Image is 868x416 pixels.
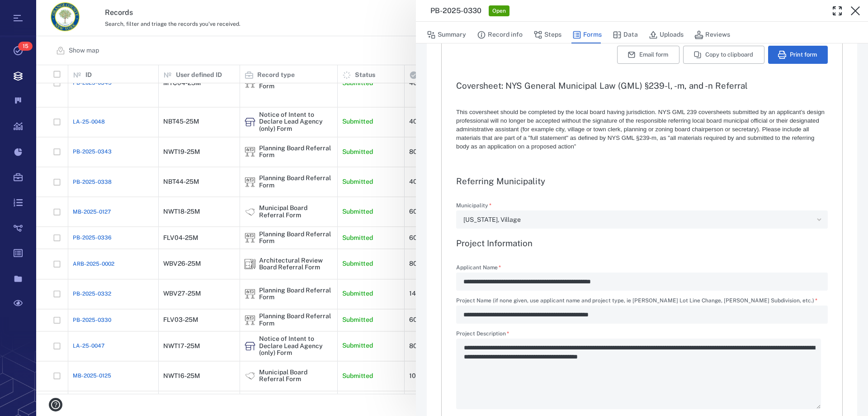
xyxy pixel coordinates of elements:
span: Open [491,7,508,15]
button: Data [613,26,638,43]
button: Steps [533,26,561,43]
button: Uploads [649,26,684,43]
div: Municipality [456,210,828,229]
div: Project Name (if none given, use applicant name and project type, ie Smith Lot Line Change, Jones... [456,306,828,324]
button: Reviews [694,26,730,43]
span: Help [20,6,39,14]
h3: Project Information [456,238,828,249]
label: Municipality [456,203,828,210]
button: Record info [477,26,523,43]
label: Applicant Name [456,265,828,273]
button: Toggle Fullscreen [828,2,846,20]
button: Close [846,2,864,20]
span: This coversheet should be completed by the local board having jurisdiction. NYS GML 239 covershee... [456,109,825,150]
button: Copy to clipboard [683,46,764,64]
button: Email form [617,46,679,64]
button: Print form [768,46,828,64]
h3: Coversheet: NYS General Municipal Law (GML) §239-l, -m, and -n Referral [456,80,828,91]
label: Project Description [456,331,828,339]
h3: PB-2025-0330 [430,5,481,16]
button: Summary [427,26,466,43]
h3: Referring Municipality [456,176,828,186]
span: 15 [18,42,33,51]
div: Applicant Name [456,273,828,291]
div: [US_STATE], Village [463,215,813,225]
button: Forms [572,26,602,43]
label: Project Name (if none given, use applicant name and project type, ie [PERSON_NAME] Lot Line Chang... [456,298,828,306]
